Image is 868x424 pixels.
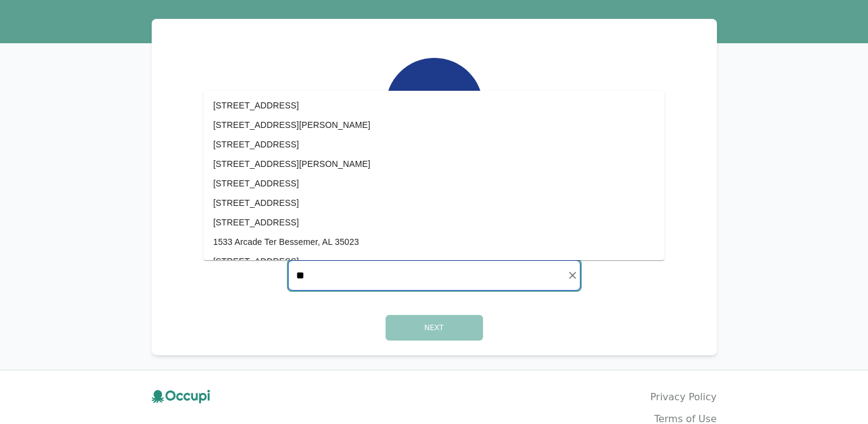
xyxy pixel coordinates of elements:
[203,213,665,232] li: [STREET_ADDRESS]
[386,88,483,124] img: Rising Tide Homes
[166,170,702,194] h2: Rising Tide Management
[203,135,665,154] li: [STREET_ADDRESS]
[564,267,581,284] button: Clear
[166,209,702,228] h2: Current Renter Sign Up
[203,174,665,193] li: [STREET_ADDRESS]
[203,96,665,115] li: [STREET_ADDRESS]
[203,232,665,252] li: 1533 Arcade Ter Bessemer, AL 35023
[289,261,580,290] input: Start typing...
[203,115,665,135] li: [STREET_ADDRESS][PERSON_NAME]
[203,252,665,271] li: [STREET_ADDRESS]
[203,193,665,213] li: [STREET_ADDRESS]
[203,154,665,174] li: [STREET_ADDRESS][PERSON_NAME]
[650,390,716,405] a: Privacy Policy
